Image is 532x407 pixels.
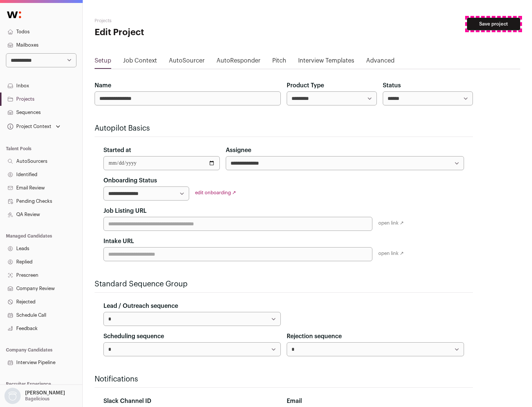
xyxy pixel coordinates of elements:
[103,176,157,185] label: Onboarding Status
[25,396,50,402] p: Bagelicious
[95,123,473,134] h2: Autopilot Basics
[272,56,286,68] a: Pitch
[103,397,151,406] label: Slack Channel ID
[195,190,236,195] a: edit onboarding ↗
[103,146,131,155] label: Started at
[6,121,62,132] button: Open dropdown
[3,388,66,404] button: Open dropdown
[383,81,401,90] label: Status
[103,302,178,310] label: Lead / Outreach sequence
[366,56,395,68] a: Advanced
[25,390,65,396] p: [PERSON_NAME]
[169,56,205,68] a: AutoSourcer
[216,56,260,68] a: AutoResponder
[95,27,236,38] h1: Edit Project
[226,146,251,155] label: Assignee
[103,206,147,215] label: Job Listing URL
[95,374,473,384] h2: Notifications
[103,237,134,246] label: Intake URL
[298,56,354,68] a: Interview Templates
[287,397,464,406] div: Email
[95,18,236,24] h2: Projects
[6,124,51,129] div: Project Context
[95,56,111,68] a: Setup
[3,7,25,22] img: Wellfound
[287,81,324,90] label: Product Type
[467,18,520,30] button: Save project
[4,388,21,404] img: nopic.png
[95,279,473,289] h2: Standard Sequence Group
[123,56,157,68] a: Job Context
[95,81,111,90] label: Name
[103,332,164,341] label: Scheduling sequence
[287,332,342,341] label: Rejection sequence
